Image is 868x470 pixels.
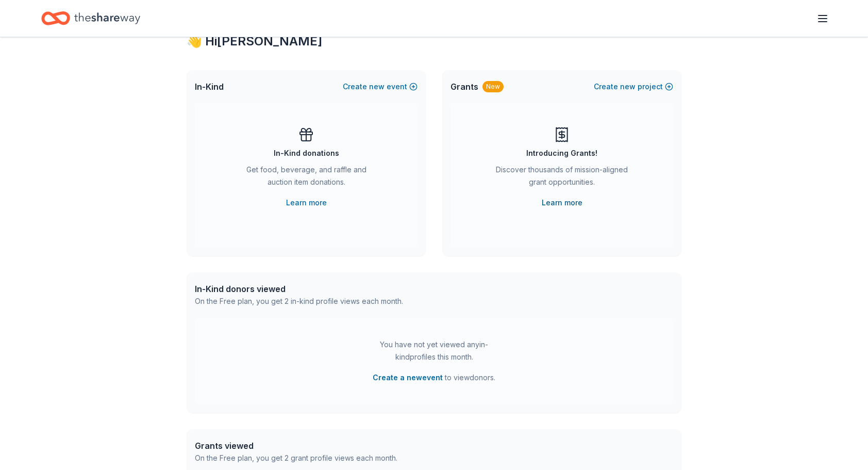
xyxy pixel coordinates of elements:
[195,452,397,464] div: On the Free plan, you get 2 grant profile views each month.
[370,338,498,363] div: You have not yet viewed any in-kind profiles this month.
[373,371,495,384] span: to view donors .
[195,283,403,295] div: In-Kind donors viewed
[542,197,582,209] a: Learn more
[482,81,504,92] div: New
[450,80,478,93] span: Grants
[41,6,140,30] a: Home
[195,440,397,452] div: Grants viewed
[373,371,443,384] button: Create a newevent
[492,164,632,192] div: Discover thousands of mission-aligned grant opportunities.
[620,80,636,93] span: new
[343,80,418,93] button: Createnewevent
[236,164,376,192] div: Get food, beverage, and raffle and auction item donations.
[274,147,339,159] div: In-Kind donations
[195,80,224,93] span: In-Kind
[187,33,681,50] div: 👋 Hi [PERSON_NAME]
[594,80,673,93] button: Createnewproject
[286,197,327,209] a: Learn more
[195,295,403,307] div: On the Free plan, you get 2 in-kind profile views each month.
[526,147,597,159] div: Introducing Grants!
[369,80,385,93] span: new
